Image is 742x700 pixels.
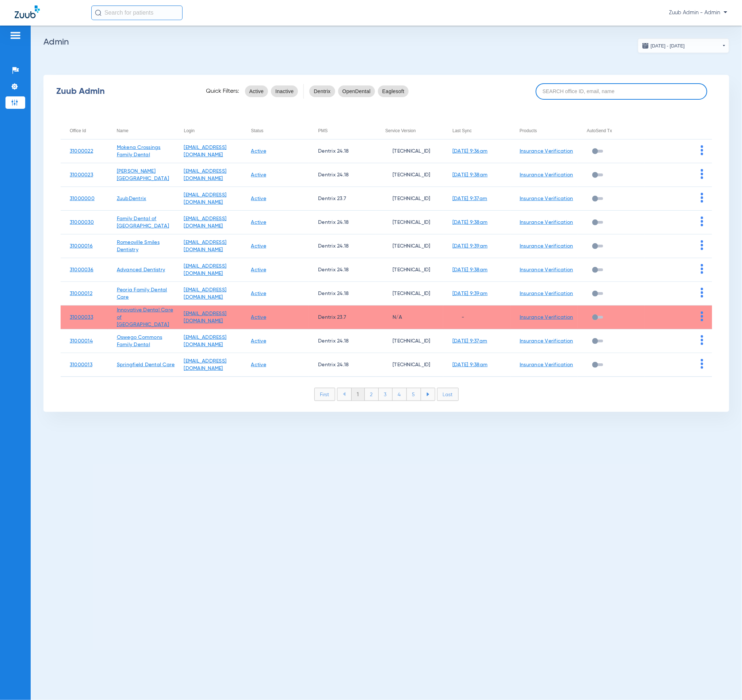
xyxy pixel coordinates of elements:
[117,169,169,181] a: [PERSON_NAME][GEOGRAPHIC_DATA]
[251,172,267,177] a: Active
[376,306,443,329] td: N/A
[452,267,487,272] a: [DATE] 9:38am
[379,388,393,401] li: 3
[376,282,443,306] td: [TECHNICAL_ID]
[309,306,376,329] td: Dentrix 23.7
[520,338,573,344] a: Insurance Verification
[452,315,464,320] span: -
[520,315,573,320] a: Insurance Verification
[520,267,573,272] a: Insurance Verification
[520,220,573,225] a: Insurance Verification
[251,196,267,201] a: Active
[314,88,330,95] span: Dentrix
[70,338,93,344] a: 31000014
[184,335,227,347] a: [EMAIL_ADDRESS][DOMAIN_NAME]
[309,282,376,306] td: Dentrix 24.18
[117,335,162,347] a: Oswego Commons Family Dental
[184,359,227,371] a: [EMAIL_ADDRESS][DOMAIN_NAME]
[70,196,95,201] a: 31000000
[70,220,94,225] a: 31000030
[520,127,578,135] div: Products
[318,127,376,135] div: PMS
[70,127,108,135] div: Office Id
[343,392,346,396] img: arrow-left-blue.svg
[95,9,102,16] img: Search Icon
[91,5,183,20] input: Search for patients
[642,42,649,49] img: date.svg
[117,267,165,272] a: Advanced Dentistry
[70,244,93,249] a: 31000016
[251,127,264,135] div: Status
[309,258,376,282] td: Dentrix 24.18
[70,315,93,320] a: 31000033
[638,38,729,53] button: [DATE] - [DATE]
[520,172,573,177] a: Insurance Verification
[452,244,487,249] a: [DATE] 9:39am
[452,172,487,177] a: [DATE] 9:38am
[309,234,376,258] td: Dentrix 24.18
[184,264,227,276] a: [EMAIL_ADDRESS][DOMAIN_NAME]
[251,338,267,344] a: Active
[376,211,443,234] td: [TECHNICAL_ID]
[536,83,707,100] input: SEARCH office ID, email, name
[318,127,328,135] div: PMS
[70,362,92,367] a: 31000013
[70,149,93,154] a: 31000022
[520,362,573,367] a: Insurance Verification
[70,127,86,135] div: Office Id
[452,196,487,201] a: [DATE] 9:37am
[452,338,487,344] a: [DATE] 9:37am
[70,172,93,177] a: 31000023
[117,127,129,135] div: Name
[520,291,573,296] a: Insurance Verification
[343,88,371,95] span: OpenDental
[701,217,703,226] img: group-dot-blue.svg
[15,5,40,18] img: Zuub Logo
[376,258,443,282] td: [TECHNICAL_ID]
[309,139,376,163] td: Dentrix 24.18
[43,38,729,46] h2: Admin
[117,196,146,201] a: ZuubDentrix
[701,145,703,155] img: group-dot-blue.svg
[249,88,264,95] span: Active
[251,244,267,249] a: Active
[117,216,169,229] a: Family Dental of [GEOGRAPHIC_DATA]
[251,362,267,367] a: Active
[184,311,227,324] a: [EMAIL_ADDRESS][DOMAIN_NAME]
[251,267,267,272] a: Active
[309,84,409,99] mat-chip-listbox: pms-filters
[184,169,227,181] a: [EMAIL_ADDRESS][DOMAIN_NAME]
[701,240,703,250] img: group-dot-blue.svg
[385,127,443,135] div: Service Version
[393,388,407,401] li: 4
[701,169,703,179] img: group-dot-blue.svg
[452,149,487,154] a: [DATE] 9:36am
[245,84,298,99] mat-chip-listbox: status-filters
[669,9,727,16] span: Zuub Admin - Admin
[251,127,309,135] div: Status
[117,307,173,327] a: Innovative Dental Care of [GEOGRAPHIC_DATA]
[117,127,175,135] div: Name
[407,388,421,401] li: 5
[70,291,92,296] a: 31000012
[117,287,167,300] a: Peoria Family Dental Care
[587,127,612,135] div: AutoSend Tx
[701,288,703,298] img: group-dot-blue.svg
[251,220,267,225] a: Active
[56,88,194,95] div: Zuub Admin
[437,388,459,401] li: Last
[376,234,443,258] td: [TECHNICAL_ID]
[9,31,21,40] img: hamburger-icon
[701,335,703,345] img: group-dot-blue.svg
[376,163,443,187] td: [TECHNICAL_ID]
[309,187,376,211] td: Dentrix 23.7
[520,244,573,249] a: Insurance Verification
[452,291,487,296] a: [DATE] 9:39am
[365,388,379,401] li: 2
[309,353,376,377] td: Dentrix 24.18
[184,216,227,229] a: [EMAIL_ADDRESS][DOMAIN_NAME]
[351,388,365,401] li: 1
[452,127,510,135] div: Last Sync
[251,149,267,154] a: Active
[385,127,416,135] div: Service Version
